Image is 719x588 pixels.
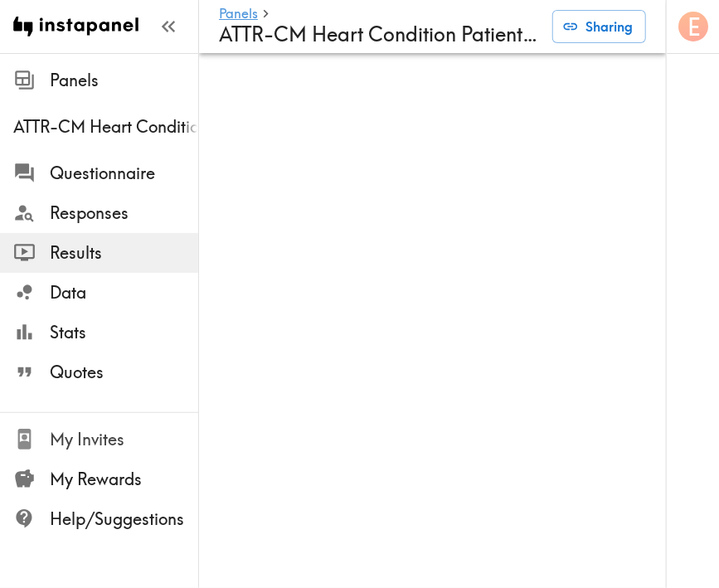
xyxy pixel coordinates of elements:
[50,241,198,265] span: Results
[688,12,701,41] span: E
[13,115,198,138] span: ATTR-CM Heart Condition Patients Ethnography
[50,321,198,344] span: Stats
[50,361,198,384] span: Quotes
[219,7,258,22] a: Panels
[50,428,198,451] span: My Invites
[50,281,198,304] span: Data
[219,22,539,46] h4: ATTR-CM Heart Condition Patients Ethnography
[50,508,198,531] span: Help/Suggestions
[50,69,198,92] span: Panels
[677,10,710,43] button: E
[50,162,198,185] span: Questionnaire
[50,468,198,491] span: My Rewards
[552,10,646,43] button: Sharing
[50,202,198,225] span: Responses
